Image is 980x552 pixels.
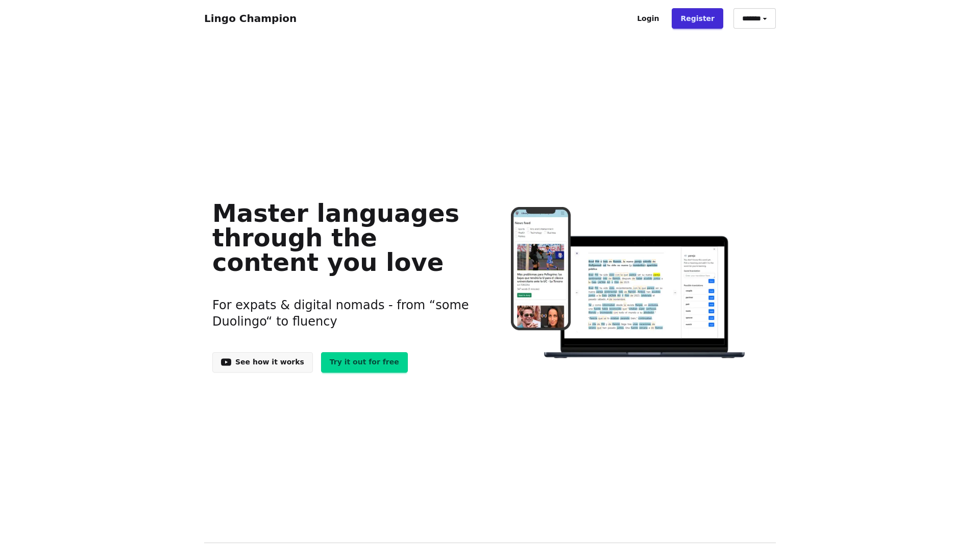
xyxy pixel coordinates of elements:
a: Lingo Champion [204,12,297,25]
a: Try it out for free [321,352,408,373]
a: Login [628,8,668,29]
a: See how it works [212,352,313,373]
a: Register [672,8,723,29]
img: Learn languages online [491,207,768,360]
h3: For expats & digital nomads - from “some Duolingo“ to fluency [212,285,474,342]
h1: Master languages through the content you love [212,201,474,274]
